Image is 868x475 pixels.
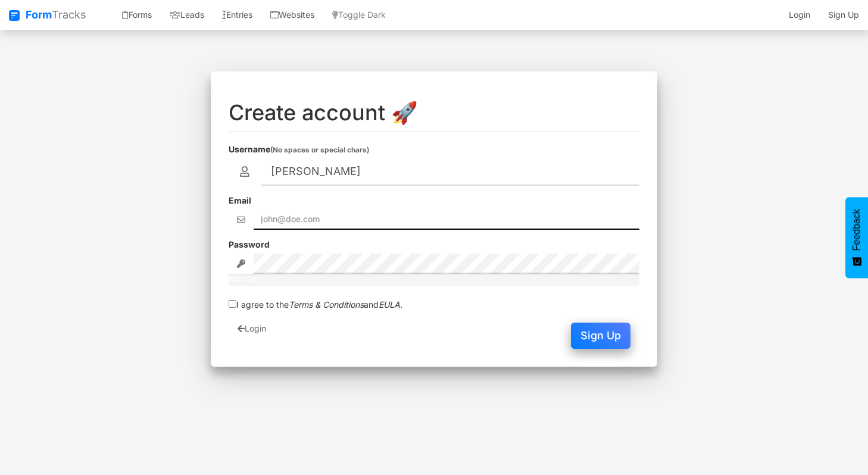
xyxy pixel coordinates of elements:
[289,299,364,310] a: Terms & Conditions
[229,101,639,125] h1: Create account 🚀
[229,300,236,308] input: I agree to theTerms & ConditionsandEULA.
[845,197,868,278] button: Feedback - Show survey
[379,299,400,310] a: EULA
[26,8,52,21] strong: Form
[270,145,369,154] small: (No spaces or special chars)
[261,158,640,186] input: username
[229,298,402,311] label: I agree to the and .
[229,195,251,207] label: Email
[238,323,266,333] a: Login
[229,239,270,251] label: Password
[851,209,862,251] span: Feedback
[254,210,640,230] input: john@doe.com
[229,143,369,155] label: Username
[571,323,630,349] button: Sign Up
[9,10,20,21] img: icon.png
